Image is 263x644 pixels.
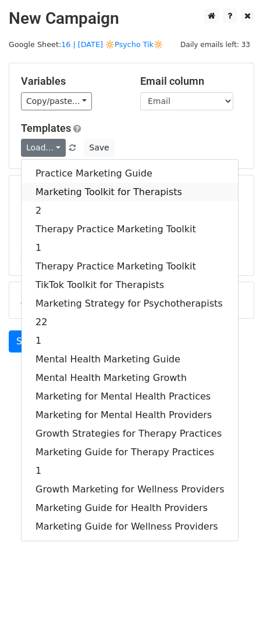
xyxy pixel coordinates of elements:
a: Templates [21,122,71,134]
button: Save [84,139,114,157]
a: 1 [22,332,238,350]
a: Therapy Practice Marketing Toolkit [22,257,238,276]
a: 1 [22,239,238,257]
a: 22 [22,313,238,332]
a: Therapy Practice Marketing Toolkit [22,220,238,239]
span: Daily emails left: 33 [176,38,254,51]
a: Send [9,330,47,352]
a: Practice Marketing Guide [22,164,238,183]
h2: New Campaign [9,9,254,28]
iframe: Chat Widget [205,588,263,644]
a: TikTok Toolkit for Therapists [22,276,238,294]
a: 2 [22,202,238,220]
a: Copy/paste... [21,92,92,110]
a: Marketing for Mental Health Providers [22,406,238,424]
h5: Variables [21,75,123,88]
a: Marketing Toolkit for Therapists [22,183,238,202]
a: Marketing Guide for Therapy Practices [22,443,238,462]
small: Google Sheet: [9,40,163,49]
a: Mental Health Marketing Guide [22,350,238,369]
a: 16 | [DATE] 🔆Psycho Tik🔆 [61,40,163,49]
h5: Email column [140,75,242,88]
a: Marketing Guide for Wellness Providers [22,517,238,536]
a: Mental Health Marketing Growth [22,369,238,387]
a: Load... [21,139,66,157]
a: Marketing for Mental Health Practices [22,387,238,406]
a: Growth Strategies for Therapy Practices [22,424,238,443]
a: Growth Marketing for Wellness Providers [22,480,238,499]
a: 1 [22,462,238,480]
a: Marketing Strategy for Psychotherapists [22,294,238,313]
a: Marketing Guide for Health Providers [22,499,238,517]
a: Daily emails left: 33 [176,40,254,49]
